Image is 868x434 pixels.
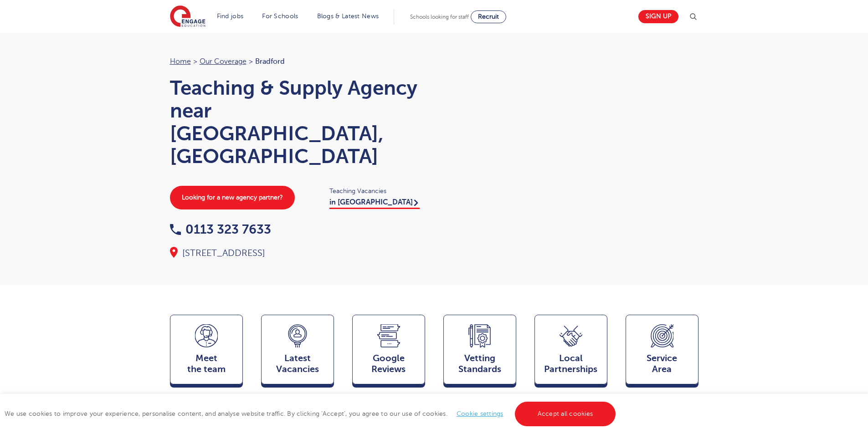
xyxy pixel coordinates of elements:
[631,353,693,375] span: Service Area
[626,315,699,388] a: ServiceArea
[357,353,420,375] span: Google Reviews
[261,315,334,388] a: LatestVacancies
[170,247,425,260] div: [STREET_ADDRESS]
[170,56,425,67] nav: breadcrumb
[170,186,295,209] a: Looking for a new agency partner?
[352,315,425,388] a: GoogleReviews
[255,57,285,66] span: Bradford
[170,222,271,236] a: 0113 323 7633
[534,315,607,388] a: Local Partnerships
[448,353,511,375] span: Vetting Standards
[329,186,425,196] span: Teaching Vacancies
[249,57,253,66] span: >
[638,10,678,23] a: Sign up
[443,315,516,388] a: VettingStandards
[193,57,197,66] span: >
[329,198,420,209] a: in [GEOGRAPHIC_DATA]
[515,402,616,426] a: Accept all cookies
[170,57,191,66] a: Home
[217,13,244,20] a: Find jobs
[266,353,329,375] span: Latest Vacancies
[170,5,205,28] img: Engage Education
[5,410,618,417] span: We use cookies to improve your experience, personalise content, and analyse website traffic. By c...
[170,315,243,388] a: Meetthe team
[175,353,238,375] span: Meet the team
[262,13,298,20] a: For Schools
[410,14,469,20] span: Schools looking for staff
[200,57,247,66] a: Our coverage
[170,77,425,168] h1: Teaching & Supply Agency near [GEOGRAPHIC_DATA], [GEOGRAPHIC_DATA]
[317,13,379,20] a: Blogs & Latest News
[471,10,506,23] a: Recruit
[539,353,602,375] span: Local Partnerships
[457,410,503,417] a: Cookie settings
[478,13,499,20] span: Recruit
